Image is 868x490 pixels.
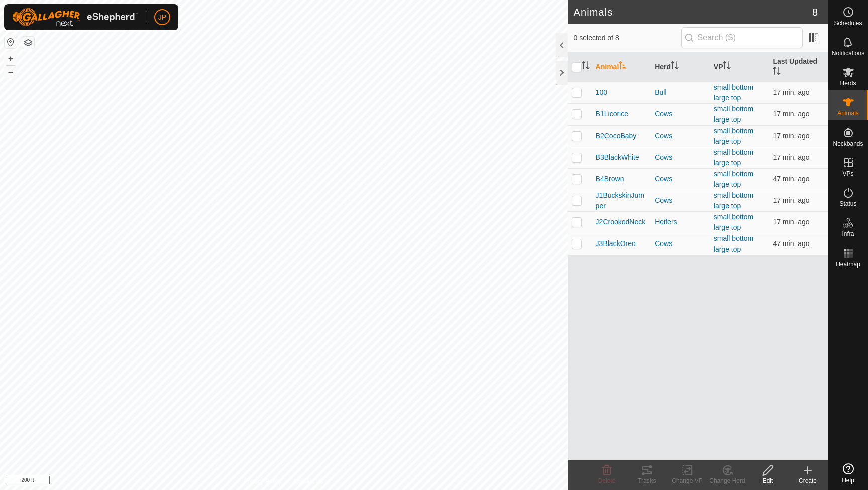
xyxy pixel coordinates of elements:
a: small bottom large top [714,105,753,124]
input: Search (S) [681,27,803,48]
span: Help [842,477,854,483]
p-sorticon: Activate to sort [723,63,731,71]
span: JP [158,12,166,23]
div: Cows [655,131,706,141]
a: small bottom large top [714,234,753,253]
span: Sep 4, 2025 at 7:02 PM [773,196,809,204]
span: Sep 4, 2025 at 7:02 PM [773,132,809,140]
th: Herd [650,52,710,82]
span: Schedules [834,20,862,26]
span: Delete [598,477,616,484]
span: Sep 4, 2025 at 7:02 PM [773,218,809,226]
a: small bottom large top [714,213,753,231]
img: Gallagher Logo [12,8,138,26]
div: Heifers [655,217,706,227]
span: B3BlackWhite [596,152,639,163]
div: Edit [747,476,788,485]
span: Sep 4, 2025 at 6:32 PM [773,175,809,183]
a: Help [828,459,868,487]
button: – [5,66,17,78]
th: Last Updated [769,52,828,82]
span: Sep 4, 2025 at 6:32 PM [773,239,809,248]
div: Create [788,476,828,485]
span: J2CrookedNeck [596,217,646,227]
div: Cows [655,152,706,163]
th: Animal [592,52,651,82]
span: Animals [837,110,859,116]
h2: Animals [574,6,812,18]
th: VP [710,52,769,82]
span: Herds [840,80,856,86]
span: B4Brown [596,174,624,184]
div: Change VP [667,476,707,485]
a: small bottom large top [714,127,753,145]
span: B2CocoBaby [596,131,637,141]
div: Cows [655,174,706,184]
span: 0 selected of 8 [574,33,681,43]
span: VPs [842,171,853,177]
div: Bull [655,87,706,98]
span: Neckbands [833,141,863,147]
button: + [5,53,17,65]
div: Cows [655,195,706,206]
div: Cows [655,109,706,119]
button: Map Layers [22,37,34,49]
a: small bottom large top [714,191,753,210]
span: J3BlackOreo [596,238,636,249]
div: Change Herd [707,476,747,485]
div: Cows [655,238,706,249]
button: Reset Map [5,36,17,48]
a: small bottom large top [714,83,753,102]
a: Privacy Policy [244,477,282,486]
div: Tracks [627,476,667,485]
span: Status [839,201,856,207]
span: Sep 4, 2025 at 7:02 PM [773,153,809,161]
span: Notifications [832,50,864,56]
p-sorticon: Activate to sort [671,63,679,71]
span: Sep 4, 2025 at 7:02 PM [773,88,809,96]
a: small bottom large top [714,170,753,188]
span: Sep 4, 2025 at 7:02 PM [773,110,809,118]
p-sorticon: Activate to sort [619,63,627,71]
span: J1BuckskinJumper [596,190,647,211]
p-sorticon: Activate to sort [773,68,781,76]
a: Contact Us [293,477,323,486]
p-sorticon: Activate to sort [582,63,590,71]
a: small bottom large top [714,148,753,167]
span: Heatmap [836,261,860,267]
span: 8 [812,5,818,20]
span: Infra [842,231,854,237]
span: 100 [596,87,607,98]
span: B1Licorice [596,109,628,119]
